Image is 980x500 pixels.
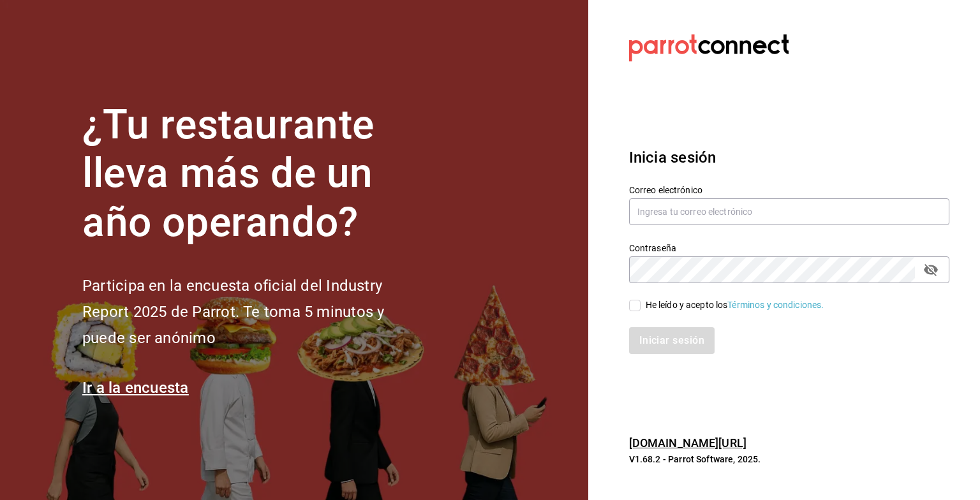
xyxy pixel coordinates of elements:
a: Términos y condiciones. [727,300,824,310]
button: passwordField [920,259,942,281]
div: He leído y acepto los [646,298,824,312]
a: Ir a la encuesta [82,379,189,397]
a: [DOMAIN_NAME][URL] [629,436,746,450]
h3: Inicia sesión [629,146,949,169]
label: Contraseña [629,243,949,252]
label: Correo electrónico [629,185,949,194]
p: V1.68.2 - Parrot Software, 2025. [629,453,949,466]
input: Ingresa tu correo electrónico [629,198,949,225]
h2: Participa en la encuesta oficial del Industry Report 2025 de Parrot. Te toma 5 minutos y puede se... [82,273,427,351]
h1: ¿Tu restaurante lleva más de un año operando? [82,101,427,247]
